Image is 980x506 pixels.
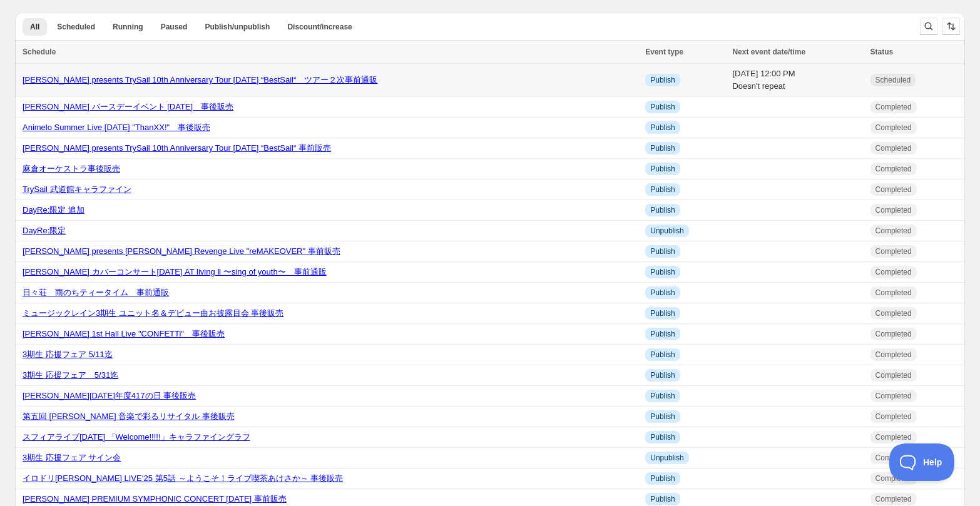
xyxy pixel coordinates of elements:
[23,143,331,153] a: [PERSON_NAME] presents TrySail 10th Anniversary Tour [DATE] “BestSail“ 事前販売
[875,473,912,483] span: Completed
[645,48,683,56] span: Event type
[23,473,343,483] a: イロドリ[PERSON_NAME] LIVE‘25 第5話 ～ようこそ！ライブ喫茶あけさか～ 事後販売
[650,75,675,85] span: Publish
[875,123,912,133] span: Completed
[23,267,327,276] a: [PERSON_NAME] カバーコンサート[DATE] AT living Ⅱ 〜sing of youth〜 事前通販
[23,308,283,318] a: ミュージックレイン3期生 ユニット名＆デビュー曲お披露目会 事後販売
[732,48,805,56] span: Next event date/time
[942,18,960,35] button: Sort the results
[23,288,169,297] a: 日々荘 雨のちティータイム 事前通販
[23,102,233,111] a: [PERSON_NAME] バースデーイベント [DATE] 事後販売
[23,494,287,503] a: [PERSON_NAME] PREMIUM SYMPHONIC CONCERT [DATE] 事前販売
[23,412,235,421] a: 第五回 [PERSON_NAME] 音楽で彩るリサイタル 事後販売
[875,370,912,380] span: Completed
[875,350,912,360] span: Completed
[287,22,352,32] span: Discount/increase
[23,205,84,215] a: DayRe:限定 追加
[650,473,675,483] span: Publish
[875,308,912,318] span: Completed
[23,48,56,56] span: Schedule
[728,64,866,97] td: [DATE] 12:00 PM Doesn't repeat
[650,329,675,339] span: Publish
[23,453,121,462] a: 3期生 応援フェア サイン会
[650,226,683,236] span: Unpublish
[650,494,675,504] span: Publish
[23,123,210,132] a: Animelo Summer Live [DATE] "ThanXX!" 事後販売
[875,102,912,112] span: Completed
[650,350,675,360] span: Publish
[23,226,66,235] a: DayRe:限定
[875,185,912,195] span: Completed
[650,205,675,215] span: Publish
[30,22,39,32] span: All
[875,453,912,463] span: Completed
[650,185,675,195] span: Publish
[650,412,675,422] span: Publish
[650,267,675,277] span: Publish
[875,246,912,256] span: Completed
[23,164,120,173] a: 麻倉オーケストラ事後販売
[205,22,270,32] span: Publish/unpublish
[650,288,675,298] span: Publish
[650,391,675,401] span: Publish
[23,391,196,400] a: [PERSON_NAME][DATE]年度417の日 事後販売
[23,246,340,256] a: [PERSON_NAME] presents [PERSON_NAME] Revenge Live "reMAKEOVER" 事前販売
[23,75,377,84] a: [PERSON_NAME] presents TrySail 10th Anniversary Tour [DATE] “BestSail“ ツアー２次事前通販
[23,185,131,194] a: TrySail 武道館キャラファイン
[650,432,675,442] span: Publish
[650,164,675,174] span: Publish
[23,432,250,442] a: スフィアライブ[DATE] 「Welcome!!!!!」キャラファイングラフ
[920,18,937,35] button: Search and filter results
[161,22,188,32] span: Paused
[650,453,683,463] span: Unpublish
[875,75,911,85] span: Scheduled
[875,391,912,401] span: Completed
[889,443,955,481] iframe: Toggle Customer Support
[57,22,95,32] span: Scheduled
[875,267,912,277] span: Completed
[875,205,912,215] span: Completed
[23,329,225,338] a: [PERSON_NAME] 1st Hall Live "CONFETTi" 事後販売
[650,308,675,318] span: Publish
[650,370,675,380] span: Publish
[23,350,113,359] a: 3期生 応援フェア 5/11迄
[650,123,675,133] span: Publish
[870,48,894,56] span: Status
[650,143,675,153] span: Publish
[875,164,912,174] span: Completed
[875,226,912,236] span: Completed
[875,329,912,339] span: Completed
[650,102,675,112] span: Publish
[875,412,912,422] span: Completed
[650,246,675,256] span: Publish
[23,370,118,380] a: 3期生 応援フェア 5/31迄
[875,432,912,442] span: Completed
[875,143,912,153] span: Completed
[875,494,912,504] span: Completed
[113,22,143,32] span: Running
[875,288,912,298] span: Completed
